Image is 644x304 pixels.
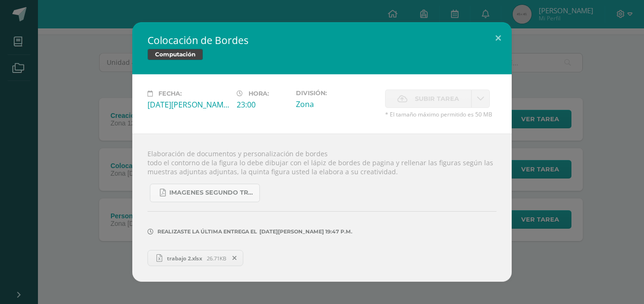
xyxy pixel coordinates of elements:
[147,99,229,110] div: [DATE][PERSON_NAME]
[471,89,490,108] a: La fecha de entrega ha expirado
[158,90,182,97] span: Fecha:
[147,34,497,47] h2: Colocación de Bordes
[157,228,257,235] span: Realizaste la última entrega el
[147,250,243,266] a: trabajo 2.xlsx 26.71KB
[485,22,512,54] button: Close (Esc)
[150,184,260,202] a: Imagenes segundo trabajo.pdf
[147,49,203,60] span: Computación
[162,255,207,262] span: trabajo 2.xlsx
[296,89,377,97] label: División:
[385,89,471,108] label: La fecha de entrega ha expirado
[207,255,226,262] span: 26.71KB
[296,99,377,109] div: Zona
[237,99,288,110] div: 23:00
[415,90,459,107] span: Subir tarea
[248,90,269,97] span: Hora:
[227,253,243,263] span: Remover entrega
[132,134,512,282] div: Elaboración de documentos y personalización de bordes todo el contorno de la figura lo debe dibuj...
[385,110,497,118] span: * El tamaño máximo permitido es 50 MB
[169,189,255,197] span: Imagenes segundo trabajo.pdf
[257,232,352,232] span: [DATE][PERSON_NAME] 19:47 p.m.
